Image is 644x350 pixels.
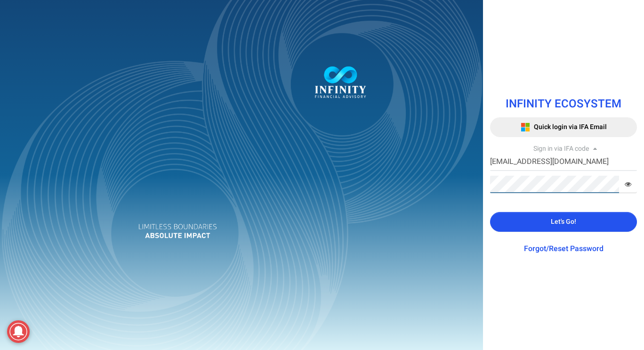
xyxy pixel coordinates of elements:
[490,212,637,232] button: Let's Go!
[534,122,607,132] span: Quick login via IFA Email
[551,217,576,227] span: Let's Go!
[533,144,589,154] span: Sign in via IFA code
[490,154,637,171] input: IFA Code
[490,144,637,154] div: Sign in via IFA code
[490,98,637,110] h1: INFINITY ECOSYSTEM
[524,243,604,254] a: Forgot/Reset Password
[490,117,637,137] button: Quick login via IFA Email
